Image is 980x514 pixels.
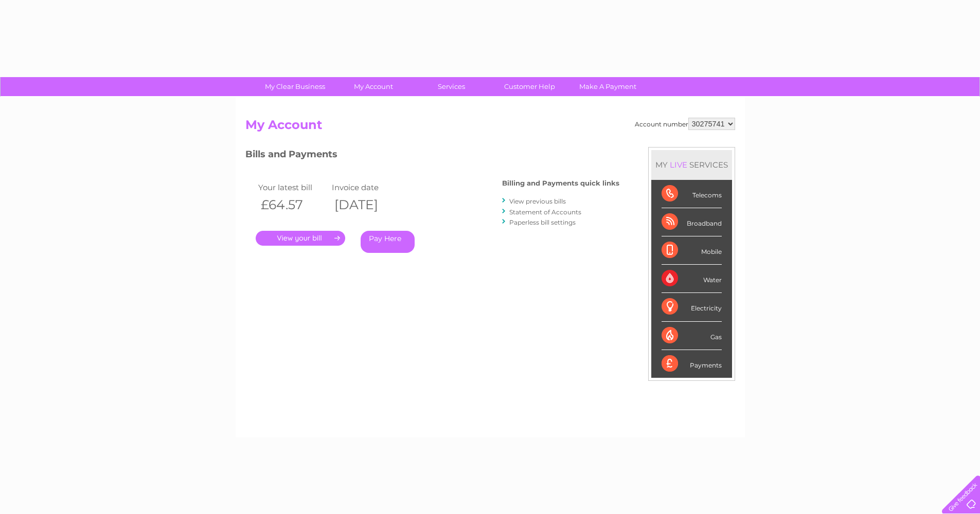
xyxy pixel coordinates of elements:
[662,293,722,321] div: Electricity
[329,194,403,215] th: [DATE]
[662,236,722,265] div: Mobile
[668,160,689,170] div: LIVE
[662,180,722,208] div: Telecoms
[487,77,572,96] a: Customer Help
[565,77,650,96] a: Make A Payment
[256,180,330,194] td: Your latest bill
[662,350,722,378] div: Payments
[651,150,732,179] div: MY SERVICES
[502,179,619,187] h4: Billing and Payments quick links
[331,77,416,96] a: My Account
[245,147,619,165] h3: Bills and Payments
[509,208,581,216] a: Statement of Accounts
[662,208,722,236] div: Broadband
[635,118,735,130] div: Account number
[253,77,337,96] a: My Clear Business
[256,194,330,215] th: £64.57
[256,231,345,246] a: .
[662,322,722,350] div: Gas
[662,265,722,293] div: Water
[329,180,403,194] td: Invoice date
[509,197,566,205] a: View previous bills
[409,77,494,96] a: Services
[509,218,576,226] a: Paperless bill settings
[245,118,735,137] h2: My Account
[361,231,415,253] a: Pay Here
